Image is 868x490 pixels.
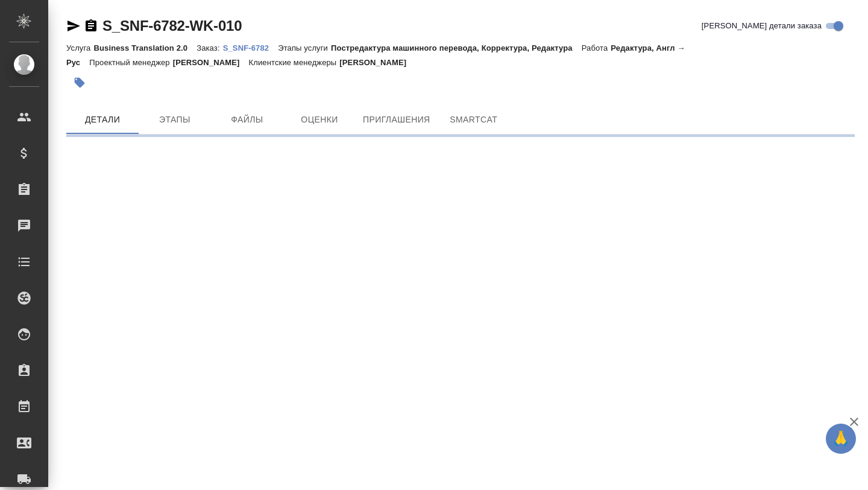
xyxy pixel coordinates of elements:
[66,43,93,52] p: Услуга
[291,112,348,127] span: Оценки
[249,58,340,67] p: Клиентские менеджеры
[223,42,278,52] a: S_SNF-6782
[582,43,611,52] p: Работа
[223,43,278,52] p: S_SNF-6782
[831,426,851,451] span: 🙏
[173,58,249,67] p: [PERSON_NAME]
[826,424,856,454] button: 🙏
[363,112,430,127] span: Приглашения
[93,43,197,52] p: Business Translation 2.0
[445,112,503,127] span: SmartCat
[702,20,822,32] span: [PERSON_NAME] детали заказа
[278,43,331,52] p: Этапы услуги
[339,58,415,67] p: [PERSON_NAME]
[89,58,172,67] p: Проектный менеджер
[197,43,222,52] p: Заказ:
[66,19,81,33] button: Скопировать ссылку для ЯМессенджера
[74,112,131,127] span: Детали
[331,43,582,52] p: Постредактура машинного перевода, Корректура, Редактура
[146,112,204,127] span: Этапы
[84,19,98,33] button: Скопировать ссылку
[218,112,276,127] span: Файлы
[102,17,242,34] a: S_SNF-6782-WK-010
[66,69,93,96] button: Добавить тэг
